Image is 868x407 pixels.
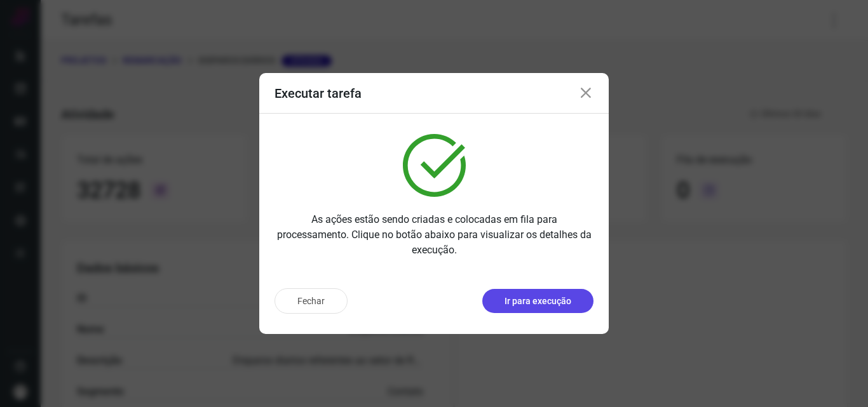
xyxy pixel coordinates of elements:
img: verified.svg [403,134,466,197]
button: Fechar [275,288,348,314]
p: Ir para execução [505,295,571,308]
p: As ações estão sendo criadas e colocadas em fila para processamento. Clique no botão abaixo para ... [275,212,593,258]
button: Ir para execução [482,289,593,313]
h3: Executar tarefa [275,86,362,101]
